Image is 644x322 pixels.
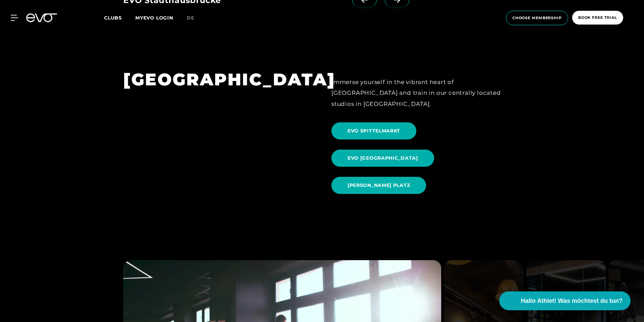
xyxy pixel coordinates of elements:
a: EVO SPITTELMARKT [331,117,419,145]
span: de [187,15,194,21]
a: [PERSON_NAME] PLATZ [331,172,429,199]
a: choose membership [504,11,570,25]
a: MYEVO LOGIN [135,15,173,21]
div: Immerse yourself in the vibrant heart of [GEOGRAPHIC_DATA] and train in our centrally located stu... [331,77,521,109]
span: [PERSON_NAME] PLATZ [348,182,410,189]
span: Clubs [104,15,122,21]
button: Hallo Athlet! Was möchtest du tun? [499,291,631,310]
a: EVO [GEOGRAPHIC_DATA] [331,145,437,172]
h1: [GEOGRAPHIC_DATA] [123,69,313,90]
span: Hallo Athlet! Was möchtest du tun? [521,296,623,306]
a: Clubs [104,14,135,21]
a: de [187,14,202,22]
span: EVO [GEOGRAPHIC_DATA] [348,155,418,162]
span: choose membership [512,15,562,21]
span: EVO SPITTELMARKT [348,127,400,134]
span: book free trial [578,15,617,21]
a: book free trial [570,11,625,25]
